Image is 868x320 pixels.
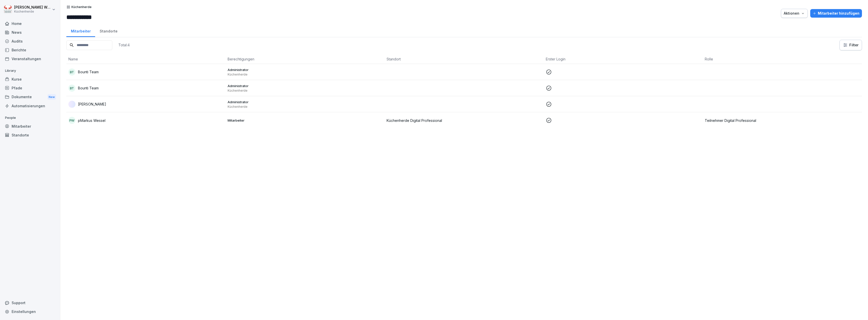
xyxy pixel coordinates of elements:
[228,67,383,72] p: Administrator
[68,68,75,76] div: BT
[3,92,58,102] a: DokumenteNew
[840,40,862,50] button: Filter
[68,85,75,92] div: BT
[544,54,703,64] th: Erster Login
[14,10,51,13] p: Küchenherde
[3,101,58,110] a: Automatisierungen
[47,94,56,100] div: New
[71,5,92,9] p: Küchenherde
[3,122,58,131] a: Mitarbeiter
[813,11,859,16] div: Mitarbeiter hinzufügen
[705,118,860,123] p: Teilnehmer Digital Professional
[228,89,383,93] p: Küchenherde
[3,37,58,46] a: Audits
[3,46,58,54] a: Berichte
[14,5,51,10] p: [PERSON_NAME] Wessel
[810,9,862,18] button: Mitarbeiter hinzufügen
[387,118,542,123] p: Küchenherde Digital Professional
[78,118,105,123] p: pMarkus Wessel
[784,11,805,16] div: Aktionen
[78,69,99,75] p: Bounti Team
[3,307,58,316] a: Einstellungen
[3,131,58,139] a: Standorte
[3,114,58,122] p: People
[3,92,58,102] div: Dokumente
[226,54,385,64] th: Berechtigungen
[843,43,859,48] div: Filter
[3,67,58,75] p: Library
[66,54,226,64] th: Name
[78,101,106,107] p: [PERSON_NAME]
[68,117,75,124] div: pW
[3,84,58,92] a: Pfade
[68,101,75,108] img: blkuibim9ggwy8x0ihyxhg17.png
[3,298,58,307] div: Support
[228,105,383,109] p: Küchenherde
[78,85,99,91] p: Bounti Team
[703,54,862,64] th: Rolle
[228,118,383,123] p: Mitarbeiter
[228,73,383,77] p: Küchenherde
[781,9,808,18] button: Aktionen
[66,24,95,37] a: Mitarbeiter
[385,54,544,64] th: Standort
[228,84,383,88] p: Administrator
[3,54,58,63] a: Veranstaltungen
[3,28,58,37] a: News
[118,43,130,47] p: Total: 4
[95,24,122,37] a: Standorte
[228,100,383,104] p: Administrator
[3,75,58,84] a: Kurse
[3,19,58,28] a: Home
